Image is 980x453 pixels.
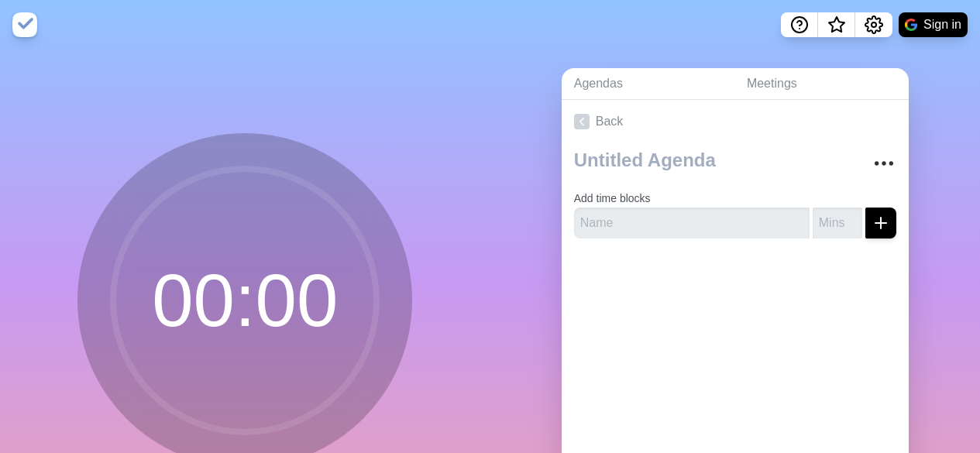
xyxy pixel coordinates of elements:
[855,12,892,37] button: Settings
[905,19,917,31] img: google logo
[899,12,968,37] button: Sign in
[562,100,909,143] a: Back
[574,208,810,239] input: Name
[562,68,734,100] a: Agendas
[574,192,651,204] label: Add time blocks
[734,68,909,100] a: Meetings
[818,12,855,37] button: What’s new
[781,12,818,37] button: Help
[868,148,899,179] button: More
[12,12,37,37] img: timeblocks logo
[813,208,862,239] input: Mins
